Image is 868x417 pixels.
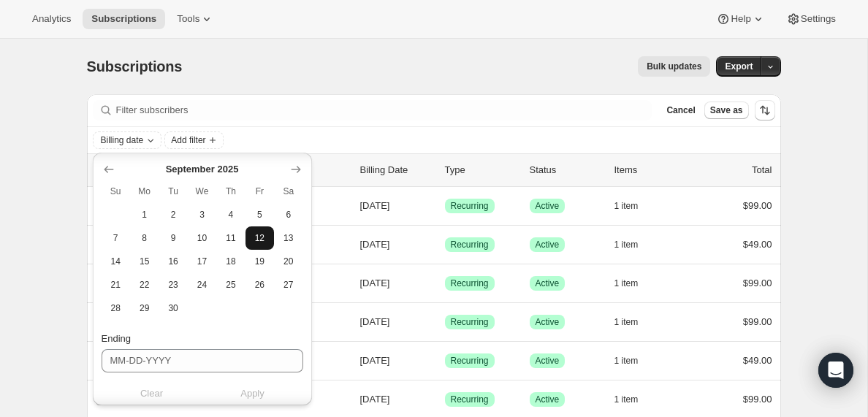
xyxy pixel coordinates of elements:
[222,256,239,267] span: 18
[99,159,119,180] button: Show previous month, August 2025
[164,302,181,314] span: 30
[274,180,302,203] th: Saturday
[707,9,774,29] button: Help
[280,209,297,221] span: 6
[743,355,772,366] span: $49.00
[171,134,205,146] span: Add filter
[168,9,223,29] button: Tools
[743,278,772,288] span: $99.00
[23,9,80,29] button: Analytics
[130,273,159,297] button: Monday September 22 2025
[216,226,245,250] button: Thursday September 11 2025
[251,232,268,244] span: 12
[614,278,639,289] span: 1 item
[118,163,772,177] div: IDCustomerBilling DateTypeStatusItemsTotal
[83,9,165,29] button: Subscriptions
[159,226,187,250] button: Tuesday September 9 2025
[614,355,639,367] span: 1 item
[159,297,187,320] button: Tuesday September 30 2025
[177,13,199,25] span: Tools
[222,279,239,291] span: 25
[614,312,655,332] button: 1 item
[614,316,639,328] span: 1 item
[216,203,245,226] button: Thursday September 4 2025
[194,232,210,244] span: 10
[614,200,639,212] span: 1 item
[102,333,131,344] span: Ending
[725,61,753,72] span: Export
[614,273,655,294] button: 1 item
[194,209,210,221] span: 3
[194,185,210,197] span: We
[118,351,772,371] div: 23706468668[PERSON_NAME][DATE]SuccessRecurringSuccessActive1 item$49.00
[130,297,159,320] button: Monday September 29 2025
[280,279,297,291] span: 27
[451,355,489,367] span: Recurring
[194,279,210,291] span: 24
[159,273,187,297] button: Tuesday September 23 2025
[451,394,489,405] span: Recurring
[102,180,130,203] th: Sunday
[222,209,239,221] span: 4
[107,279,124,291] span: 21
[286,159,306,180] button: Show next month, October 2025
[647,61,701,72] span: Bulk updates
[360,394,390,405] span: [DATE]
[614,239,639,250] span: 1 item
[102,297,130,320] button: Sunday September 28 2025
[94,132,161,148] button: Billing date
[614,389,655,410] button: 1 item
[164,185,181,197] span: Tu
[536,355,560,367] span: Active
[451,200,489,212] span: Recurring
[136,209,153,221] span: 1
[130,250,159,273] button: Monday September 15 2025
[164,232,181,244] span: 9
[118,312,772,332] div: 26520289596[PERSON_NAME][DATE]SuccessRecurringSuccessActive1 item$99.00
[136,256,153,267] span: 15
[536,239,560,250] span: Active
[159,250,187,273] button: Tuesday September 16 2025
[614,394,639,405] span: 1 item
[188,250,216,273] button: Wednesday September 17 2025
[614,196,655,216] button: 1 item
[801,13,836,25] span: Settings
[818,353,853,388] div: Open Intercom Messenger
[360,316,390,327] span: [DATE]
[130,180,159,203] th: Monday
[164,131,223,149] button: Add filter
[194,256,210,267] span: 17
[614,351,655,371] button: 1 item
[116,100,652,120] input: Filter subscribers
[704,102,749,119] button: Save as
[245,203,274,226] button: Friday September 5 2025
[274,226,302,250] button: Saturday September 13 2025
[274,273,302,297] button: Saturday September 27 2025
[107,256,124,267] span: 14
[743,394,772,405] span: $99.00
[101,134,144,146] span: Billing date
[666,104,695,116] span: Cancel
[118,234,772,255] div: 18811912508[PERSON_NAME][DATE]SuccessRecurringSuccessActive1 item$49.00
[251,185,268,197] span: Fr
[280,185,297,197] span: Sa
[245,273,274,297] button: Friday September 26 2025
[360,163,433,177] p: Billing Date
[164,279,181,291] span: 23
[216,250,245,273] button: Thursday September 18 2025
[136,232,153,244] span: 8
[710,104,743,116] span: Save as
[87,58,183,74] span: Subscriptions
[32,13,71,25] span: Analytics
[188,203,216,226] button: Wednesday September 3 2025
[752,163,772,177] p: Total
[216,273,245,297] button: Thursday September 25 2025
[614,163,688,177] div: Items
[731,13,750,25] span: Help
[102,250,130,273] button: Sunday September 14 2025
[716,56,761,77] button: Export
[107,232,124,244] span: 7
[222,185,239,197] span: Th
[614,234,655,255] button: 1 item
[280,256,297,267] span: 20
